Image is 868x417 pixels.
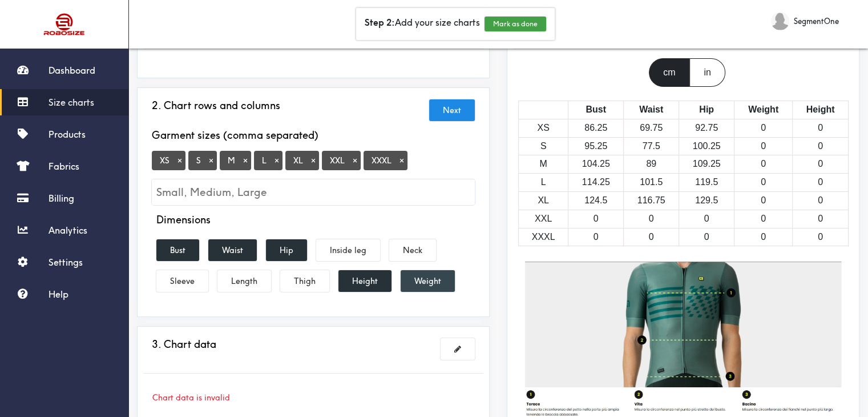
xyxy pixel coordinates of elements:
button: Sleeve [156,270,208,292]
span: Settings [49,256,83,268]
td: XXXL [519,228,568,246]
span: XS [152,151,185,170]
button: Mark as done [485,17,546,31]
h4: Garment sizes (comma separated) [152,129,318,142]
td: 0 [792,228,848,246]
span: Fabrics [49,161,79,172]
th: Bust [568,101,624,119]
td: XXL [519,210,568,228]
td: 0 [734,119,793,137]
td: 119.5 [679,174,734,192]
td: 124.5 [568,191,624,210]
input: Small, Medium, Large [152,179,475,205]
button: Tag at index 5 with value XXL focussed. Press backspace to remove [349,155,361,166]
td: 104.25 [568,155,624,174]
h4: Dimensions [156,214,211,226]
td: 0 [679,210,734,228]
td: 109.25 [679,155,734,174]
td: 0 [734,210,793,228]
div: Chart data is invalid [143,391,483,404]
td: 0 [734,137,793,155]
td: L [519,174,568,192]
span: XXXL [364,151,407,170]
td: 77.5 [624,137,679,155]
td: S [519,137,568,155]
button: Bust [156,239,199,261]
button: Inside leg [316,239,380,261]
button: Tag at index 3 with value L focussed. Press backspace to remove [271,155,282,166]
th: Hip [679,101,734,119]
h3: 3. Chart data [152,338,216,351]
b: Step 2: [365,17,395,28]
td: 0 [568,210,624,228]
td: 86.25 [568,119,624,137]
button: Next [429,99,475,121]
button: Neck [389,239,436,261]
td: 0 [568,228,624,246]
span: Help [49,288,68,300]
td: 0 [624,228,679,246]
span: XL [285,151,319,170]
span: XXL [322,151,361,170]
span: Analytics [49,224,87,236]
td: XL [519,191,568,210]
td: 0 [679,228,734,246]
button: Thigh [280,270,329,292]
td: 0 [734,228,793,246]
td: 0 [792,210,848,228]
span: L [254,151,282,170]
td: 0 [734,155,793,174]
span: Products [49,129,86,140]
td: XS [519,119,568,137]
th: Weight [734,101,793,119]
button: Weight [401,270,455,292]
div: in [689,58,725,87]
td: 69.75 [624,119,679,137]
td: M [519,155,568,174]
td: 92.75 [679,119,734,137]
img: Robosize [22,9,107,40]
td: 0 [734,191,793,210]
button: Tag at index 0 with value XS focussed. Press backspace to remove [174,155,185,166]
td: 0 [792,119,848,137]
button: Hip [266,239,307,261]
img: SegmentOne [771,12,789,30]
td: 0 [792,174,848,192]
div: cm [649,58,689,87]
span: SegmentOne [794,15,839,27]
td: 100.25 [679,137,734,155]
span: Size charts [49,97,94,108]
button: Length [217,270,271,292]
span: M [220,151,251,170]
td: 89 [624,155,679,174]
td: 114.25 [568,174,624,192]
button: Tag at index 1 with value S focussed. Press backspace to remove [205,155,217,166]
span: Dashboard [49,65,95,76]
td: 101.5 [624,174,679,192]
div: Add your size charts [356,8,555,40]
td: 116.75 [624,191,679,210]
td: 0 [624,210,679,228]
button: Tag at index 6 with value XXXL focussed. Press backspace to remove [396,155,407,166]
h3: 2. Chart rows and columns [152,99,280,112]
th: Waist [624,101,679,119]
td: 0 [792,191,848,210]
span: S [188,151,217,170]
td: 0 [792,155,848,174]
th: Height [792,101,848,119]
span: Billing [49,193,74,204]
td: 0 [734,174,793,192]
button: Tag at index 4 with value XL focussed. Press backspace to remove [308,155,319,166]
button: Waist [208,239,257,261]
button: Tag at index 2 with value M focussed. Press backspace to remove [240,155,251,166]
td: 129.5 [679,191,734,210]
td: 0 [792,137,848,155]
td: 95.25 [568,137,624,155]
button: Height [338,270,391,292]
